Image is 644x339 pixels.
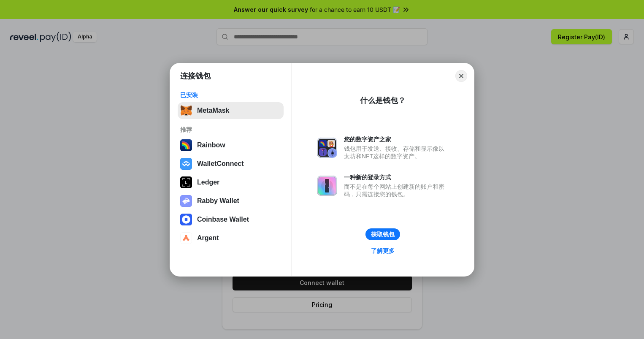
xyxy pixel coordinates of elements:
button: Rabby Wallet [178,193,284,209]
img: svg+xml,%3Csvg%20fill%3D%22none%22%20height%3D%2233%22%20viewBox%3D%220%200%2035%2033%22%20width%... [180,105,192,117]
div: Ledger [197,179,219,186]
img: svg+xml,%3Csvg%20width%3D%2228%22%20height%3D%2228%22%20viewBox%3D%220%200%2028%2028%22%20fill%3D... [180,214,192,225]
div: WalletConnect [197,160,244,168]
button: MetaMask [178,102,284,119]
div: 一种新的登录方式 [344,174,449,181]
img: svg+xml,%3Csvg%20width%3D%2228%22%20height%3D%2228%22%20viewBox%3D%220%200%2028%2028%22%20fill%3D... [180,158,192,170]
div: Argent [197,234,219,242]
img: svg+xml,%3Csvg%20xmlns%3D%22http%3A%2F%2Fwww.w3.org%2F2000%2Fsvg%22%20fill%3D%22none%22%20viewBox... [317,176,337,196]
div: MetaMask [197,107,229,114]
div: Coinbase Wallet [197,216,249,223]
img: svg+xml,%3Csvg%20xmlns%3D%22http%3A%2F%2Fwww.w3.org%2F2000%2Fsvg%22%20fill%3D%22none%22%20viewBox... [180,195,192,207]
button: Rainbow [178,137,284,154]
div: 获取钱包 [371,231,395,238]
div: 已安装 [180,91,281,99]
div: 了解更多 [371,247,395,255]
div: 推荐 [180,126,281,133]
div: 而不是在每个网站上创建新的账户和密码，只需连接您的钱包。 [344,183,449,198]
img: svg+xml,%3Csvg%20xmlns%3D%22http%3A%2F%2Fwww.w3.org%2F2000%2Fsvg%22%20width%3D%2228%22%20height%3... [180,176,192,188]
button: WalletConnect [178,155,284,172]
button: Argent [178,230,284,247]
div: Rabby Wallet [197,197,239,205]
h1: 连接钱包 [180,71,211,81]
button: Close [455,70,467,82]
a: 了解更多 [366,245,400,256]
img: svg+xml,%3Csvg%20width%3D%22120%22%20height%3D%22120%22%20viewBox%3D%220%200%20120%20120%22%20fil... [180,139,192,151]
div: Rainbow [197,141,225,149]
button: 获取钱包 [365,228,400,240]
div: 什么是钱包？ [360,95,406,106]
button: Ledger [178,174,284,191]
div: 您的数字资产之家 [344,136,449,143]
img: svg+xml,%3Csvg%20width%3D%2228%22%20height%3D%2228%22%20viewBox%3D%220%200%2028%2028%22%20fill%3D... [180,232,192,244]
button: Coinbase Wallet [178,211,284,228]
div: 钱包用于发送、接收、存储和显示像以太坊和NFT这样的数字资产。 [344,145,449,160]
img: svg+xml,%3Csvg%20xmlns%3D%22http%3A%2F%2Fwww.w3.org%2F2000%2Fsvg%22%20fill%3D%22none%22%20viewBox... [317,138,337,158]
